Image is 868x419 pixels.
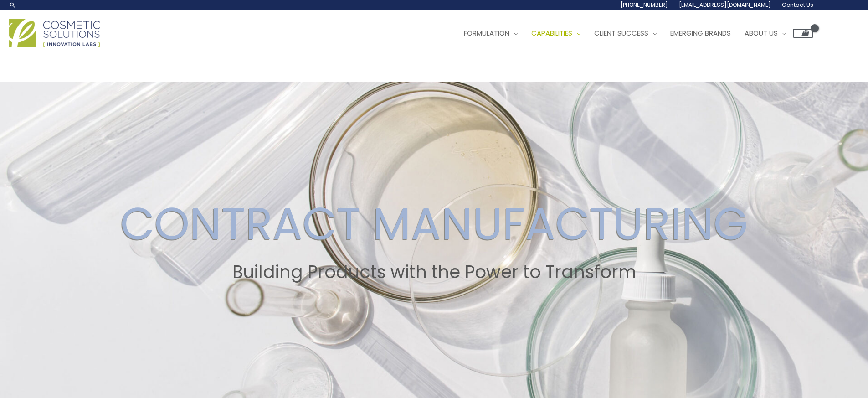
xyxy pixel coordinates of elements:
[738,20,793,47] a: About Us
[531,28,572,38] span: Capabilities
[587,20,663,47] a: Client Success
[9,262,859,283] h2: Building Products with the Power to Transform
[670,28,731,38] span: Emerging Brands
[782,1,813,9] span: Contact Us
[457,20,524,47] a: Formulation
[745,28,778,38] span: About Us
[793,29,813,38] a: View Shopping Cart, empty
[621,1,668,9] span: [PHONE_NUMBER]
[594,28,648,38] span: Client Success
[663,20,738,47] a: Emerging Brands
[9,1,16,9] a: Search icon link
[679,1,771,9] span: [EMAIL_ADDRESS][DOMAIN_NAME]
[450,20,813,47] nav: Site Navigation
[524,20,587,47] a: Capabilities
[464,28,509,38] span: Formulation
[9,19,100,47] img: Cosmetic Solutions Logo
[9,197,859,251] h2: CONTRACT MANUFACTURING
